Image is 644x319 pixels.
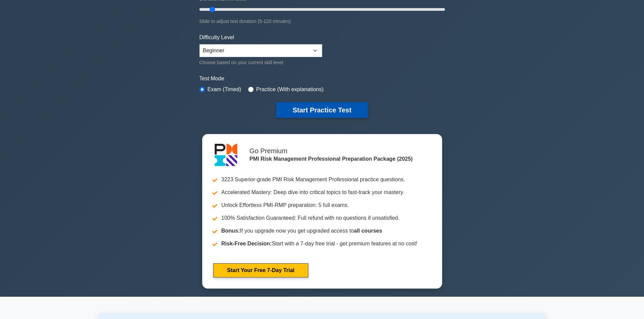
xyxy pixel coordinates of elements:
label: Exam (Timed) [208,85,241,94]
div: Choose based on your current skill level [199,58,322,67]
label: Practice (With explanations) [256,85,324,94]
label: Difficulty Level [199,33,234,42]
button: Start Practice Test [276,102,367,118]
div: Slide to adjust test duration (5-120 minutes) [199,17,445,25]
a: Start Your Free 7-Day Trial [213,263,308,277]
label: Test Mode [199,75,445,83]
